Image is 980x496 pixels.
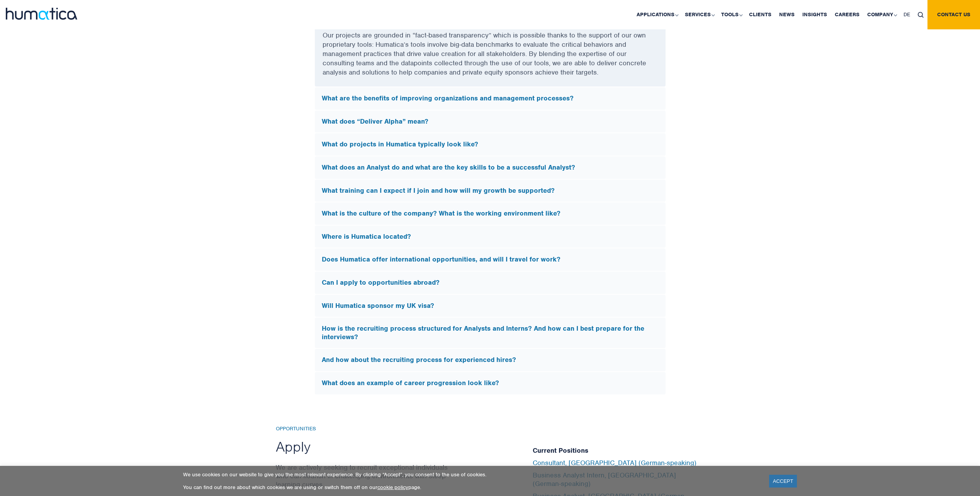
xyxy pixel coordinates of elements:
[322,279,659,287] h5: Can I apply to opportunities abroad?
[276,426,455,432] h6: Opportunities
[322,209,659,218] h5: What is the culture of the company? What is the working environment like?
[322,255,659,264] h5: Does Humatica offer international opportunities, and will I travel for work?
[769,475,797,488] a: ACCEPT
[533,459,696,467] a: Consultant, [GEOGRAPHIC_DATA] (German-speaking)
[183,471,759,478] p: We use cookies on our website to give you the most relevant experience. By clicking “Accept”, you...
[322,233,659,241] h5: Where is Humatica located?
[377,484,408,491] a: cookie policy
[322,356,659,364] h5: And how about the recruiting process for experienced hires?
[183,484,759,491] p: You can find out more about which cookies we are using or switch them off on our page.
[918,12,924,18] img: search_icon
[323,31,658,87] p: Our projects are grounded in “fact-based transparency” which is possible thanks to the support of...
[904,11,910,18] span: DE
[276,463,455,489] p: We are actively seeking to recruit exceptional individuals who can flourish in challenging enviro...
[322,379,659,387] h5: What does an example of career progression look like?
[322,140,659,149] h5: What do projects in Humatica typically look like?
[276,438,455,455] h2: Apply
[533,447,705,455] h5: Current Positions
[322,324,659,341] h5: How is the recruiting process structured for Analysts and Interns? And how can I best prepare for...
[6,8,77,20] img: logo
[322,163,659,172] h5: What does an Analyst do and what are the key skills to be a successful Analyst?
[322,187,659,195] h5: What training can I expect if I join and how will my growth be supported?
[322,94,659,103] h5: What are the benefits of improving organizations and management processes?
[322,117,659,126] h5: What does “Deliver Alpha” mean?
[322,302,659,310] h5: Will Humatica sponsor my UK visa?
